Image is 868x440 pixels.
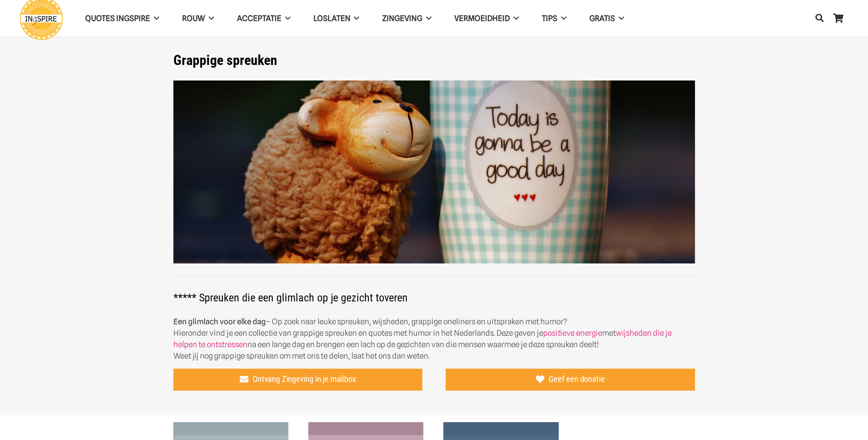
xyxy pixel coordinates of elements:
a: QUOTES INGSPIRE [74,7,171,30]
strong: Een glimlach voor elke dag [173,317,266,326]
a: Loslaten [302,7,371,30]
a: positieve energie [543,328,602,338]
span: ROUW [182,14,205,23]
span: Loslaten [313,14,350,23]
a: Geef een donatie [446,369,695,391]
h2: ***** Spreuken die een glimlach op je gezicht toveren [173,279,695,304]
a: Met mindfulness leer je jouw grootste pestkoppen kennen [308,423,423,432]
a: Zingeving [371,7,443,30]
p: – Op zoek naar leuke spreuken, wijsheden, grappige oneliners en uitspraken met humor? Hieronder v... [173,316,695,362]
span: GRATIS [589,14,615,23]
a: Zoeken [810,7,829,29]
span: QUOTES INGSPIRE [85,14,150,23]
a: Acceptatie [226,7,302,30]
a: Ontvang Zingeving in je mailbox [173,369,423,391]
a: ROUW [171,7,226,30]
span: Geef een donatie [549,374,604,384]
img: Leuke korte spreuken en grappige oneliners gezegden leuke spreuken voor op facebook - grappige qu... [173,80,695,264]
a: TIPS [530,7,578,30]
a: GRATIS [578,7,636,30]
span: Zingeving [382,14,422,23]
span: Acceptatie [237,14,281,23]
span: TIPS [542,14,557,23]
h1: Grappige spreuken [173,52,695,69]
a: Ik heb zo hard aan mezelf gewerkt dat ik niet meer mezelf ben © [173,423,288,432]
span: Ontvang Zingeving in je mailbox [253,374,356,384]
span: VERMOEIDHEID [454,14,510,23]
a: VERMOEIDHEID [443,7,530,30]
a: De kunst van het weten is weten wat te negeren [443,423,558,432]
